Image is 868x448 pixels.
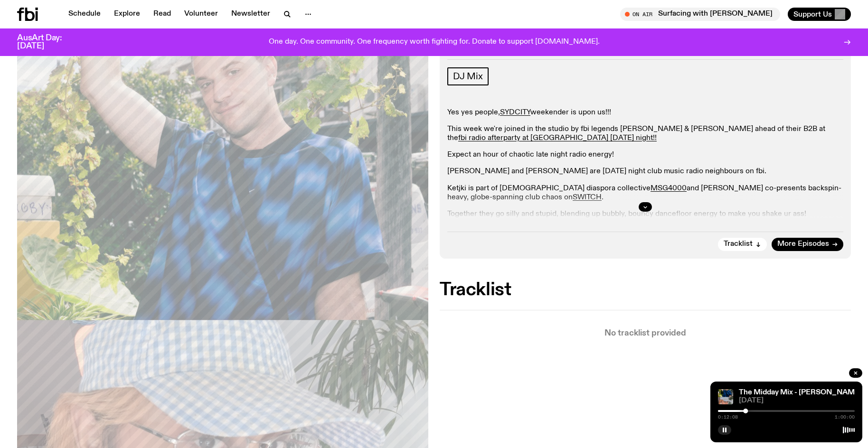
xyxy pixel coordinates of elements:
[724,241,753,248] span: Tracklist
[651,185,687,192] a: MSG4000
[447,150,843,159] p: Expect an hour of chaotic late night radio energy!
[793,10,832,19] span: Support Us
[447,125,843,143] p: This week we're joined in the studio by fbi legends [PERSON_NAME] & [PERSON_NAME] ahead of their ...
[718,415,738,420] span: 0:12:08
[835,415,855,420] span: 1:00:00
[440,281,851,299] h2: Tracklist
[447,167,843,176] p: [PERSON_NAME] and [PERSON_NAME] are [DATE] night club music radio neighbours on fbi.
[777,241,829,248] span: More Episodes
[447,108,843,117] p: Yes yes people, weekender is upon us!!!
[453,71,483,82] span: DJ Mix
[447,67,489,85] a: DJ Mix
[718,238,767,251] button: Tracklist
[148,8,177,21] a: Read
[440,329,851,337] p: No tracklist provided
[108,8,146,21] a: Explore
[179,8,224,21] a: Volunteer
[269,38,600,47] p: One day. One community. One frequency worth fighting for. Donate to support [DOMAIN_NAME].
[620,8,780,21] button: On AirSurfacing with [PERSON_NAME]
[63,8,106,21] a: Schedule
[458,134,657,142] a: fbi radio afterparty at [GEOGRAPHIC_DATA] [DATE] night!!
[739,397,855,404] span: [DATE]
[226,8,276,21] a: Newsletter
[500,109,530,116] a: SYDCITY
[17,34,78,50] h3: AusArt Day: [DATE]
[447,184,843,202] p: Ketjki is part of [DEMOGRAPHIC_DATA] diaspora collective and [PERSON_NAME] co-presents backspin-h...
[788,8,851,21] button: Support Us
[772,238,843,251] a: More Episodes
